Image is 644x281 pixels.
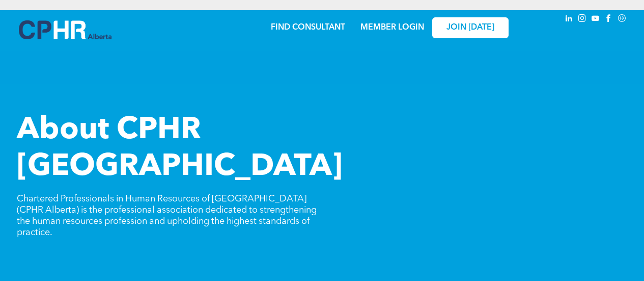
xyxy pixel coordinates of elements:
[446,23,494,33] span: JOIN [DATE]
[17,115,343,183] span: About CPHR [GEOGRAPHIC_DATA]
[577,13,588,27] a: instagram
[590,13,601,27] a: youtube
[17,194,317,237] span: Chartered Professionals in Human Resources of [GEOGRAPHIC_DATA] (CPHR Alberta) is the professiona...
[271,23,345,32] a: FIND CONSULTANT
[360,23,424,32] a: MEMBER LOGIN
[564,13,575,27] a: linkedin
[19,20,111,39] img: A blue and white logo for cp alberta
[603,13,614,27] a: facebook
[617,13,628,27] a: Social network
[432,17,509,38] a: JOIN [DATE]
